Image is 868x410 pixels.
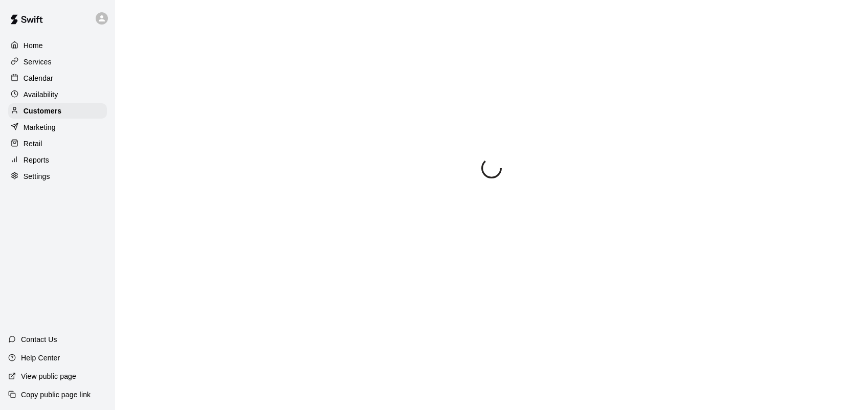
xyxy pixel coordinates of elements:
[24,139,42,149] p: Retail
[8,54,107,70] a: Services
[8,120,107,135] a: Marketing
[8,71,107,86] a: Calendar
[21,353,60,363] p: Help Center
[24,171,50,181] p: Settings
[8,103,107,119] a: Customers
[8,136,107,151] a: Retail
[24,155,49,165] p: Reports
[21,334,57,345] p: Contact Us
[21,390,91,400] p: Copy public page link
[8,38,107,53] a: Home
[24,57,52,67] p: Services
[8,152,107,168] a: Reports
[24,73,53,83] p: Calendar
[24,40,43,51] p: Home
[24,106,61,116] p: Customers
[24,89,58,100] p: Availability
[8,87,107,102] a: Availability
[24,122,56,132] p: Marketing
[8,169,107,184] a: Settings
[21,371,76,381] p: View public page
